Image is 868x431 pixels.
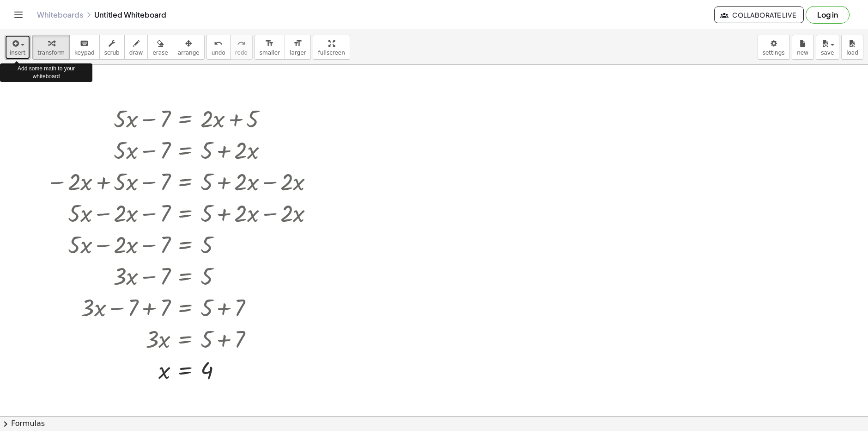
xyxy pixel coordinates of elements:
span: arrange [178,50,200,56]
span: Collaborate Live [722,11,796,19]
button: save [816,35,839,60]
i: format_size [265,38,274,49]
i: keyboard [80,38,89,49]
button: undoundo [206,35,231,60]
button: Collaborate Live [714,6,804,23]
span: new [797,50,808,56]
button: format_sizesmaller [255,35,285,60]
button: arrange [173,35,205,60]
button: fullscreen [313,35,350,60]
span: smaller [260,50,280,56]
button: Toggle navigation [11,7,26,22]
span: save [821,50,834,56]
span: erase [152,50,168,56]
button: transform [32,35,70,60]
button: new [792,35,814,60]
span: undo [212,50,225,56]
span: redo [235,50,248,56]
span: larger [290,50,306,56]
span: transform [37,50,65,56]
span: load [846,50,858,56]
span: scrub [104,50,120,56]
button: redoredo [230,35,253,60]
span: settings [763,50,785,56]
button: insert [5,35,30,60]
a: Whiteboards [37,10,83,19]
span: draw [129,50,143,56]
button: draw [124,35,148,60]
button: settings [758,35,790,60]
span: fullscreen [318,50,345,56]
button: load [841,35,863,60]
span: insert [10,50,25,56]
button: scrub [99,35,125,60]
button: erase [147,35,173,60]
button: Log in [806,6,850,24]
button: keyboardkeypad [69,35,100,60]
i: format_size [293,38,302,49]
button: format_sizelarger [285,35,311,60]
i: undo [214,38,223,49]
span: keypad [74,50,95,56]
i: redo [237,38,246,49]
